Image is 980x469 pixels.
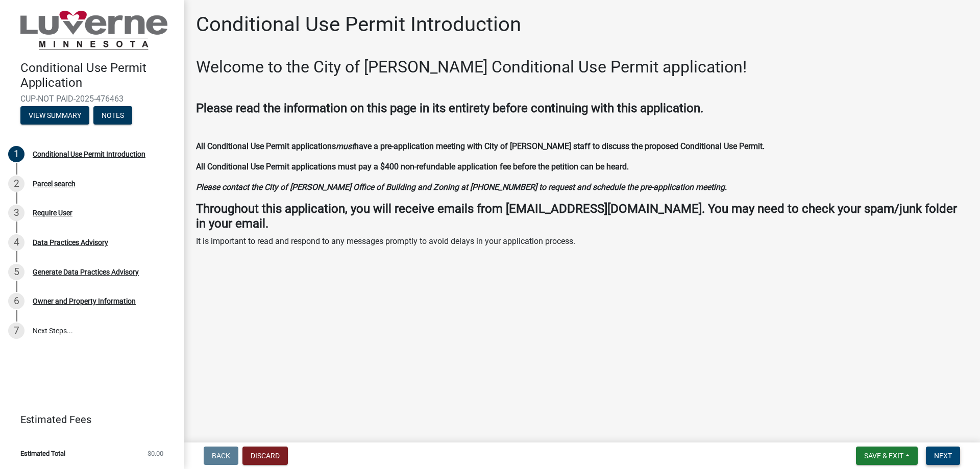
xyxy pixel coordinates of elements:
img: City of Luverne, Minnesota [20,11,167,50]
div: Parcel search [33,180,76,187]
div: 3 [8,205,24,221]
span: Estimated Total [20,450,65,457]
div: Generate Data Practices Advisory [33,268,139,276]
div: Data Practices Advisory [33,239,108,246]
h4: Conditional Use Permit Application [20,61,176,90]
h1: Conditional Use Permit Introduction [196,12,521,37]
button: Discard [242,447,288,465]
button: View Summary [20,106,89,125]
div: Owner and Property Information [33,298,136,305]
div: Conditional Use Permit Introduction [33,151,145,158]
div: 5 [8,264,24,280]
wm-modal-confirm: Notes [93,112,132,120]
strong: All Conditional Use Permit applications [196,141,336,151]
button: Next [926,447,960,465]
strong: Please read the information on this page in its entirety before continuing with this application. [196,101,703,115]
wm-modal-confirm: Summary [20,112,89,120]
div: 7 [8,323,24,339]
strong: All Conditional Use Permit applications must pay a $400 non-refundable application fee before the... [196,162,629,171]
h2: Welcome to the City of [PERSON_NAME] Conditional Use Permit application! [196,57,968,77]
div: 1 [8,146,24,162]
div: 2 [8,176,24,192]
div: Require User [33,209,72,216]
span: Back [212,452,230,460]
strong: Throughout this application, you will receive emails from [EMAIL_ADDRESS][DOMAIN_NAME]. You may n... [196,202,957,231]
span: CUP-NOT PAID-2025-476463 [20,94,163,104]
span: $0.00 [148,450,163,457]
div: 6 [8,293,24,309]
strong: Please contact the City of [PERSON_NAME] Office of Building and Zoning at [PHONE_NUMBER] to reque... [196,182,727,192]
button: Notes [93,106,132,125]
strong: must [336,141,354,151]
span: Next [934,452,952,460]
span: Save & Exit [864,452,903,460]
button: Save & Exit [856,447,918,465]
strong: have a pre-application meeting with City of [PERSON_NAME] staff to discuss the proposed Condition... [354,141,765,151]
a: Estimated Fees [8,409,167,430]
button: Back [204,447,238,465]
div: 4 [8,234,24,251]
p: It is important to read and respond to any messages promptly to avoid delays in your application ... [196,235,968,248]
